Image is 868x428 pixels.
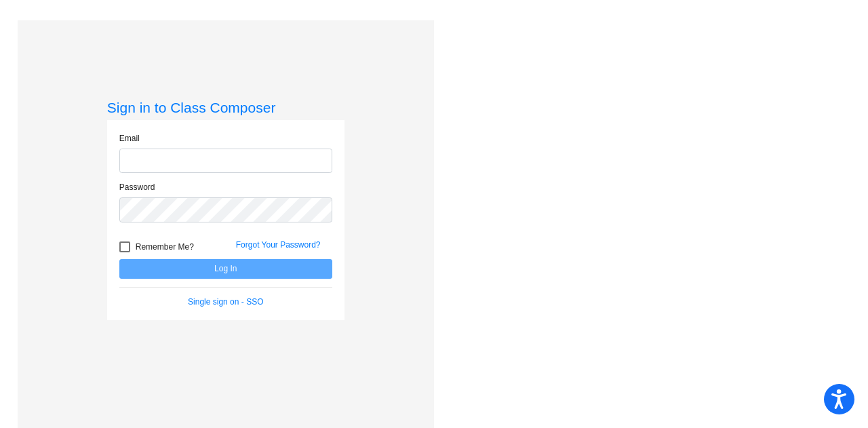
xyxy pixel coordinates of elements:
[119,181,155,193] label: Password
[119,132,140,144] label: Email
[136,239,194,255] span: Remember Me?
[119,259,332,279] button: Log In
[236,240,321,250] a: Forgot Your Password?
[107,99,344,116] h3: Sign in to Class Composer
[188,297,263,307] a: Single sign on - SSO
